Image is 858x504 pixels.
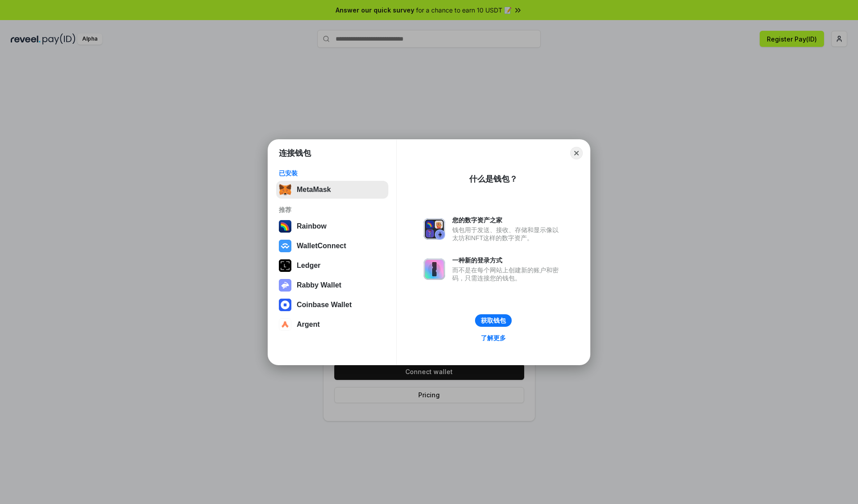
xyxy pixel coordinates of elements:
[297,301,352,309] div: Coinbase Wallet
[279,206,386,214] div: 推荐
[481,334,506,342] div: 了解更多
[452,226,563,242] div: 钱包用于发送、接收、存储和显示像以太坊和NFT这样的数字资产。
[424,218,445,240] img: svg+xml,%3Csvg%20xmlns%3D%22http%3A%2F%2Fwww.w3.org%2F2000%2Fsvg%22%20fill%3D%22none%22%20viewBox...
[297,262,320,270] div: Ledger
[297,281,341,289] div: Rabby Wallet
[276,276,388,294] button: Rabby Wallet
[475,332,511,344] a: 了解更多
[276,316,388,333] button: Argent
[276,237,388,255] button: WalletConnect
[279,259,291,272] img: svg+xml,%3Csvg%20xmlns%3D%22http%3A%2F%2Fwww.w3.org%2F2000%2Fsvg%22%20width%3D%2228%22%20height%3...
[297,186,331,194] div: MetaMask
[297,321,320,329] div: Argent
[570,147,583,159] button: Close
[279,169,386,177] div: 已安装
[279,318,291,331] img: svg+xml,%3Csvg%20width%3D%2228%22%20height%3D%2228%22%20viewBox%3D%220%200%2028%2028%22%20fill%3D...
[297,222,327,230] div: Rainbow
[279,299,291,311] img: svg+xml,%3Csvg%20width%3D%2228%22%20height%3D%2228%22%20viewBox%3D%220%200%2028%2028%22%20fill%3D...
[276,181,388,199] button: MetaMask
[279,279,291,292] img: svg+xml,%3Csvg%20xmlns%3D%22http%3A%2F%2Fwww.w3.org%2F2000%2Fsvg%22%20fill%3D%22none%22%20viewBox...
[481,317,506,325] div: 获取钱包
[424,258,445,280] img: svg+xml,%3Csvg%20xmlns%3D%22http%3A%2F%2Fwww.w3.org%2F2000%2Fsvg%22%20fill%3D%22none%22%20viewBox...
[475,314,512,327] button: 获取钱包
[279,183,291,196] img: svg+xml,%3Csvg%20fill%3D%22none%22%20height%3D%2233%22%20viewBox%3D%220%200%2035%2033%22%20width%...
[276,296,388,314] button: Coinbase Wallet
[297,242,346,250] div: WalletConnect
[452,216,563,224] div: 您的数字资产之家
[452,256,563,264] div: 一种新的登录方式
[452,266,563,282] div: 而不是在每个网站上创建新的账户和密码，只需连接您的钱包。
[469,174,517,184] div: 什么是钱包？
[279,220,291,233] img: svg+xml,%3Csvg%20width%3D%22120%22%20height%3D%22120%22%20viewBox%3D%220%200%20120%20120%22%20fil...
[276,257,388,275] button: Ledger
[279,148,311,158] h1: 连接钱包
[276,217,388,235] button: Rainbow
[279,240,291,252] img: svg+xml,%3Csvg%20width%3D%2228%22%20height%3D%2228%22%20viewBox%3D%220%200%2028%2028%22%20fill%3D...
